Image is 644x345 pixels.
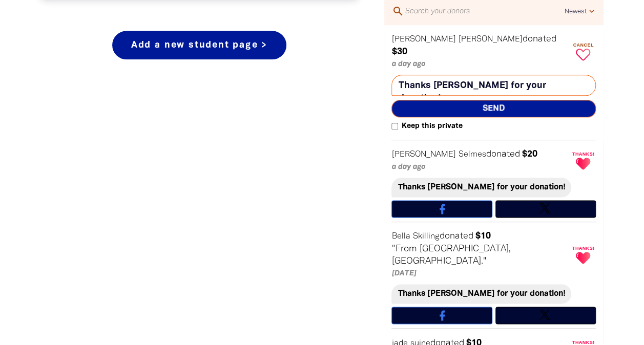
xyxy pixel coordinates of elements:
em: $10 [475,232,490,240]
em: Bella [391,233,410,240]
em: $30 [391,48,407,56]
p: "From [GEOGRAPHIC_DATA], [GEOGRAPHIC_DATA]." [391,243,568,268]
em: [PERSON_NAME] [391,151,455,158]
div: Thanks [PERSON_NAME] for your donation! [391,284,571,304]
em: $20 [522,150,537,158]
span: donated [486,150,520,158]
div: Thanks [PERSON_NAME] for your donation! [391,178,571,197]
textarea: Thanks [PERSON_NAME] for your donation! [391,75,596,96]
a: Add a new student page > [112,31,286,59]
p: a day ago [391,58,568,71]
label: Keep this private [391,120,462,133]
span: donated [522,35,556,43]
i: search [391,5,404,17]
span: Cancel [570,42,596,48]
p: a day ago [391,161,568,174]
em: Selmes [458,151,486,158]
span: Keep this private [398,120,462,133]
button: Cancel [570,38,596,64]
input: Keep this private [391,123,398,130]
em: [PERSON_NAME] [391,36,455,43]
button: Send [391,100,596,117]
em: [PERSON_NAME] [458,36,522,43]
input: Search your donors [404,5,564,18]
em: Skilling [412,233,439,240]
p: [DATE] [391,268,568,280]
span: donated [439,232,473,240]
